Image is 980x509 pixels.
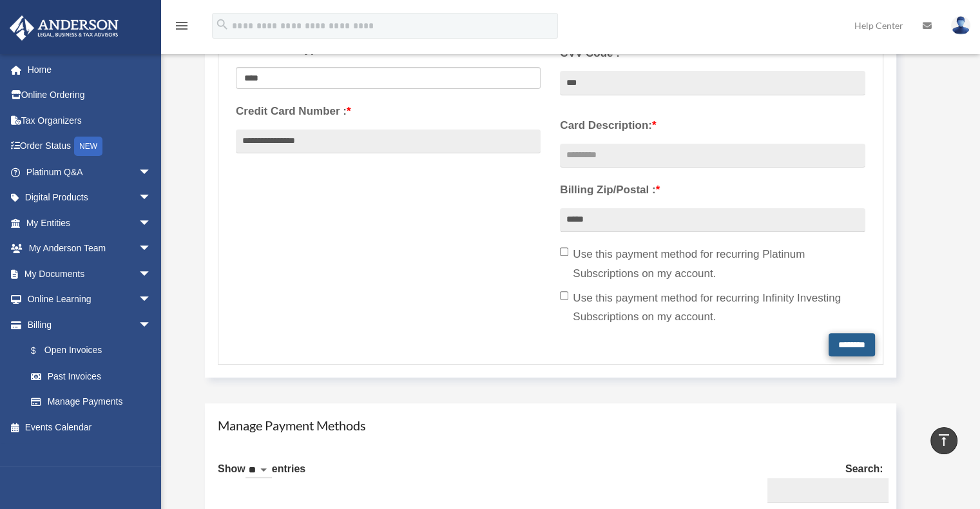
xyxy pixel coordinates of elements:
[18,363,171,389] a: Past Invoices
[139,236,164,262] span: arrow_drop_down
[762,460,883,503] label: Search:
[38,343,44,359] span: $
[9,287,171,312] a: Online Learningarrow_drop_down
[74,137,102,156] div: NEW
[174,18,189,34] i: menu
[560,291,568,300] input: Use this payment method for recurring Infinity Investing Subscriptions on my account.
[767,478,889,503] input: Search:
[139,287,164,313] span: arrow_drop_down
[139,210,164,236] span: arrow_drop_down
[18,389,164,415] a: Manage Payments
[9,82,171,108] a: Online Ordering
[9,312,171,338] a: Billingarrow_drop_down
[936,432,952,448] i: vertical_align_top
[9,185,171,211] a: Digital Productsarrow_drop_down
[9,210,171,236] a: My Entitiesarrow_drop_down
[560,247,568,256] input: Use this payment method for recurring Platinum Subscriptions on my account.
[560,289,865,327] label: Use this payment method for recurring Infinity Investing Subscriptions on my account.
[930,427,957,454] a: vertical_align_top
[9,133,171,160] a: Order StatusNEW
[236,102,541,121] label: Credit Card Number :
[951,16,970,35] img: User Pic
[18,338,171,364] a: $Open Invoices
[139,159,164,186] span: arrow_drop_down
[9,414,171,440] a: Events Calendar
[218,416,883,434] h4: Manage Payment Methods
[215,17,229,32] i: search
[560,116,865,135] label: Card Description:
[139,261,164,287] span: arrow_drop_down
[6,15,122,41] img: Anderson Advisors Platinum Portal
[174,23,189,34] a: menu
[218,460,305,491] label: Show entries
[560,180,865,200] label: Billing Zip/Postal :
[9,261,171,287] a: My Documentsarrow_drop_down
[9,108,171,133] a: Tax Organizers
[9,236,171,262] a: My Anderson Teamarrow_drop_down
[245,463,272,478] select: Showentries
[9,159,171,185] a: Platinum Q&Aarrow_drop_down
[139,312,164,338] span: arrow_drop_down
[139,185,164,211] span: arrow_drop_down
[560,245,865,283] label: Use this payment method for recurring Platinum Subscriptions on my account.
[9,57,171,82] a: Home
